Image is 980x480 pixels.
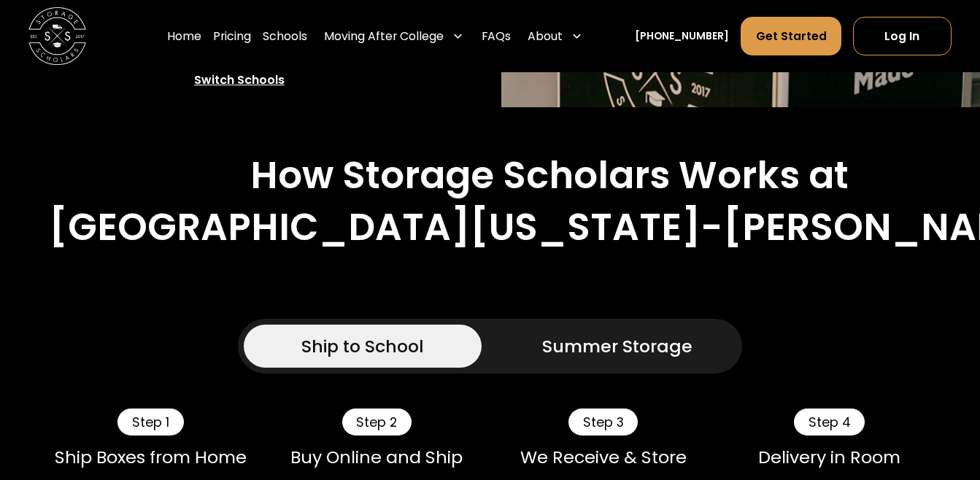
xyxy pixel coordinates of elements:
[213,16,251,56] a: Pricing
[853,17,951,55] a: Log In
[522,16,589,56] div: About
[794,409,865,436] div: Step 4
[28,7,86,65] img: Storage Scholars main logo
[528,28,563,45] div: About
[263,16,307,56] a: Schools
[728,447,930,468] div: Delivery in Room
[501,447,704,468] div: We Receive & Store
[167,16,201,56] a: Home
[482,16,511,56] a: FAQs
[342,409,412,436] div: Step 2
[301,333,424,360] div: Ship to School
[117,409,183,436] div: Step 1
[319,16,470,56] div: Moving After College
[635,28,729,44] a: [PHONE_NUMBER]
[49,447,252,468] div: Ship Boxes from Home
[250,153,849,198] h2: How Storage Scholars Works at
[568,409,638,436] div: Step 3
[275,447,478,468] div: Buy Online and Ship
[324,28,444,45] div: Moving After College
[741,17,841,55] a: Get Started
[67,65,412,96] a: Switch Schools
[542,333,692,360] div: Summer Storage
